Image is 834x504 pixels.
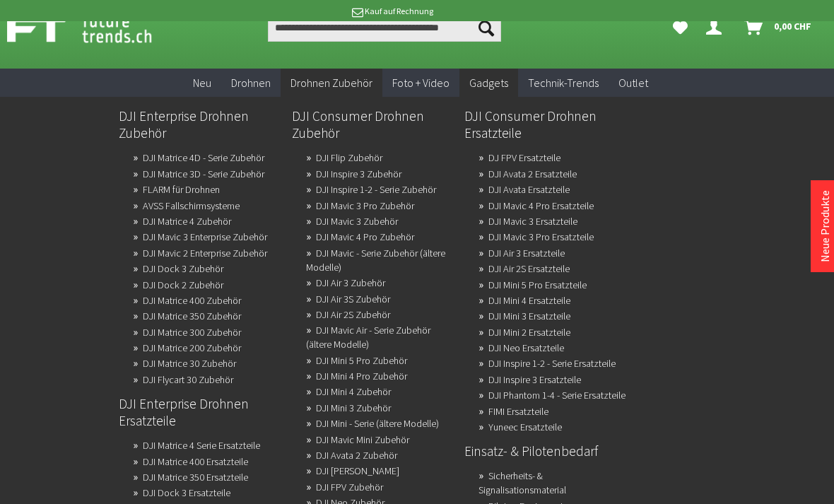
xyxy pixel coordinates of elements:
[464,439,626,463] a: Einsatz- & Pilotenbedarf
[292,104,454,145] a: DJI Consumer Drohnen Zubehör
[488,243,565,263] a: DJI Air 3 Ersatzteile
[459,69,518,98] a: Gadgets
[316,305,390,324] a: DJI Air 2S Zubehör
[143,180,220,199] a: FLARM für Drohnen
[316,273,385,293] a: DJI Air 3 Zubehör
[143,483,230,503] a: DJI Dock 3 Ersatzteile
[316,211,398,231] a: DJI Mavic 3 Zubehör
[666,13,695,42] a: Meine Favoriten
[488,353,616,373] a: DJI Inspire 1-2 - Serie Ersatzteile
[281,69,382,98] a: Drohnen Zubehör
[471,13,501,42] button: Suchen
[316,461,399,481] a: DJI Avata Zubehör
[143,467,248,487] a: DJI Matrice 350 Ersatzteile
[316,164,401,184] a: DJI Inspire 3 Zubehör
[818,190,832,262] a: Neue Produkte
[518,69,609,98] a: Technik-Trends
[488,259,570,279] a: DJI Air 2S Ersatzteile
[143,306,241,326] a: DJI Matrice 350 Zubehör
[7,11,183,46] img: Shop Futuretrends - zur Startseite wechseln
[231,76,271,90] span: Drohnen
[193,76,211,90] span: Neu
[143,148,264,168] a: DJI Matrice 4D - Serie Zubehör
[143,452,248,471] a: DJI Matrice 400 Ersatzteile
[183,69,221,98] a: Neu
[700,13,733,42] a: Dein Konto
[119,392,281,433] a: DJI Enterprise Drohnen Ersatzteile
[316,445,397,465] a: DJI Avata 2 Zubehör
[290,76,372,90] span: Drohnen Zubehör
[488,196,594,216] a: DJI Mavic 4 Pro Ersatzteile
[143,338,241,358] a: DJI Matrice 200 Zubehör
[143,243,267,263] a: DJI Mavic 2 Enterprise Zubehör
[488,338,564,358] a: DJI Neo Ersatzteile
[488,227,594,247] a: DJI Mavic 3 Pro Ersatzteile
[488,402,548,421] a: FIMI Ersatzteile
[316,477,383,497] a: DJI FPV Zubehör
[464,104,626,145] a: DJI Consumer Drohnen Ersatzteile
[143,164,264,184] a: DJI Matrice 3D - Serie Zubehör
[488,180,570,199] a: DJI Avata Ersatzteile
[268,13,501,42] input: Produkt, Marke, Kategorie, EAN, Artikelnummer…
[143,370,233,389] a: DJI Flycart 30 Zubehör
[478,466,566,500] a: Sicherheits- & Signalisationsmaterial
[143,435,260,455] a: DJI Matrice 4 Serie Ersatzteile
[143,211,231,231] a: DJI Matrice 4 Zubehör
[488,275,587,295] a: DJI Mini 5 Pro Ersatzteile
[143,196,240,216] a: AVSS Fallschirmsysteme
[528,76,599,90] span: Technik-Trends
[143,275,223,295] a: DJI Dock 2 Zubehör
[316,366,407,386] a: DJI Mini 4 Pro Zubehör
[488,322,570,342] a: DJI Mini 2 Ersatzteile
[316,351,407,370] a: DJI Mini 5 Pro Zubehör
[316,148,382,168] a: DJI Flip Zubehör
[316,289,390,309] a: DJI Air 3S Zubehör
[143,259,223,279] a: DJI Dock 3 Zubehör
[316,227,414,247] a: DJI Mavic 4 Pro Zubehör
[488,385,625,405] a: DJI Phantom 1-4 - Serie Ersatzteile
[306,320,430,354] a: DJI Mavic Air - Serie Zubehör (ältere Modelle)
[469,76,508,90] span: Gadgets
[316,430,409,450] a: DJI Mavic Mini Zubehör
[382,69,459,98] a: Foto + Video
[119,104,281,145] a: DJI Enterprise Drohnen Zubehör
[143,322,241,342] a: DJI Matrice 300 Zubehör
[739,13,818,42] a: Warenkorb
[316,398,391,418] a: DJI Mini 3 Zubehör
[488,164,577,184] a: DJI Avata 2 Ersatzteile
[143,291,241,310] a: DJI Matrice 400 Zubehör
[488,211,577,231] a: DJI Mavic 3 Ersatzteile
[774,15,811,37] span: 0,00 CHF
[221,69,281,98] a: Drohnen
[488,370,581,389] a: DJI Inspire 3 Ersatzteile
[392,76,450,90] span: Foto + Video
[488,306,570,326] a: DJI Mini 3 Ersatzteile
[143,227,267,247] a: DJI Mavic 3 Enterprise Zubehör
[316,414,439,433] a: DJI Mini - Serie (ältere Modelle)
[618,76,648,90] span: Outlet
[488,148,560,168] a: DJ FPV Ersatzteile
[316,180,436,199] a: DJI Inspire 1-2 - Serie Zubehör
[609,69,658,98] a: Outlet
[488,291,570,310] a: DJI Mini 4 Ersatzteile
[488,417,562,437] a: Yuneec Ersatzteile
[316,382,391,402] a: DJI Mini 4 Zubehör
[316,196,414,216] a: DJI Mavic 3 Pro Zubehör
[143,353,236,373] a: DJI Matrice 30 Zubehör
[306,243,445,277] a: DJI Mavic - Serie Zubehör (ältere Modelle)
